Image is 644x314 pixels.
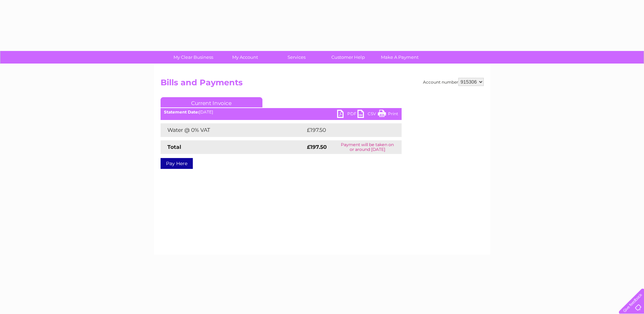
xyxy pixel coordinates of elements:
[161,110,402,115] div: [DATE]
[167,144,181,150] strong: Total
[372,51,428,64] a: Make A Payment
[423,78,484,86] div: Account number
[378,110,398,120] a: Print
[161,78,484,91] h2: Bills and Payments
[217,51,273,64] a: My Account
[333,140,402,154] td: Payment will be taken on or around [DATE]
[165,51,221,64] a: My Clear Business
[305,123,389,137] td: £197.50
[161,158,193,169] a: Pay Here
[357,110,378,120] a: CSV
[269,51,325,64] a: Services
[164,109,199,115] b: Statement Date:
[320,51,376,64] a: Customer Help
[161,123,305,137] td: Water @ 0% VAT
[337,110,357,120] a: PDF
[161,97,262,107] a: Current Invoice
[307,144,327,150] strong: £197.50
